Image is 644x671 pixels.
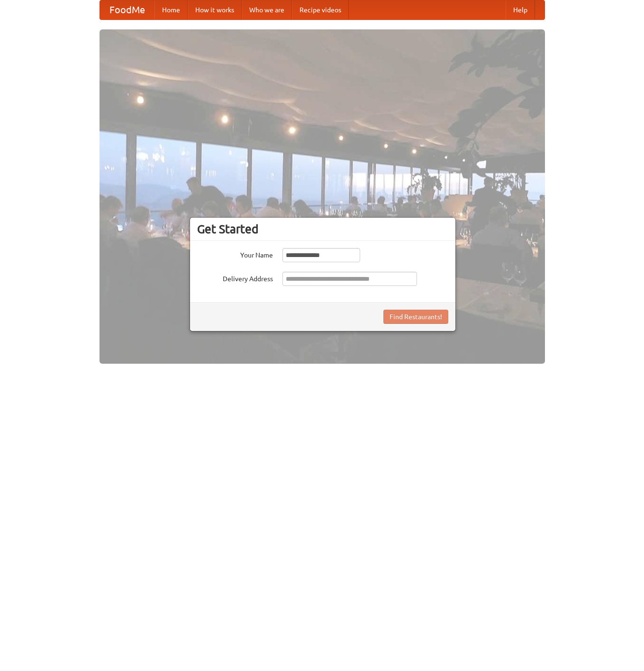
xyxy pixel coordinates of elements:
[506,0,535,19] a: Help
[188,0,242,19] a: How it works
[292,0,349,19] a: Recipe videos
[197,272,273,284] label: Delivery Address
[197,248,273,260] label: Your Name
[100,0,154,19] a: FoodMe
[197,222,448,236] h3: Get Started
[383,310,448,324] button: Find Restaurants!
[154,0,188,19] a: Home
[242,0,292,19] a: Who we are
